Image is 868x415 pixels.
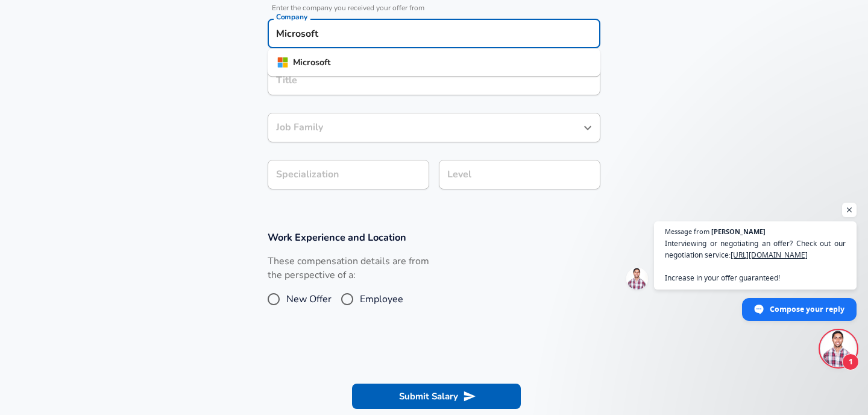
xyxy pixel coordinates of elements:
[842,353,859,370] span: 1
[711,228,766,235] span: [PERSON_NAME]
[352,384,521,409] button: Submit Salary
[277,57,288,68] img: microsoftlogo.png
[268,4,600,13] span: Enter the company you received your offer from
[665,238,846,284] span: Interviewing or negotiating an offer? Check out our negotiation service: Increase in your offer g...
[579,119,596,136] button: Open
[444,165,595,184] input: L3
[276,13,307,21] label: Company
[273,24,595,43] input: Google
[770,299,844,320] span: Compose your reply
[268,160,429,189] input: Specialization
[820,331,857,367] div: Open chat
[360,292,403,306] span: Employee
[268,230,600,244] h3: Work Experience and Location
[273,118,577,137] input: Software Engineer
[286,292,332,306] span: New Offer
[268,255,429,282] label: These compensation details are from the perspective of a:
[665,228,709,235] span: Message from
[273,71,595,90] input: Software Engineer
[293,56,331,68] strong: Microsoft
